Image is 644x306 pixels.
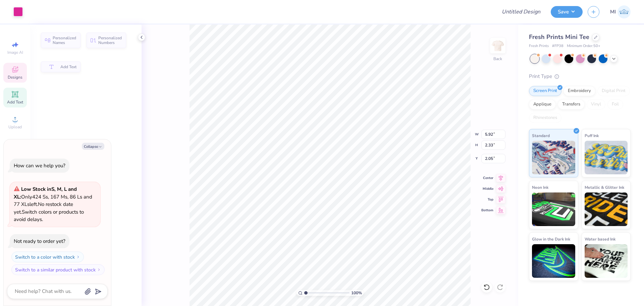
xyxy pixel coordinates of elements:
[551,6,583,18] button: Save
[7,50,23,55] span: Image AI
[351,290,362,296] span: 100 %
[481,197,493,202] span: Top
[529,33,589,41] span: Fresh Prints Mini Tee
[529,113,561,123] div: Rhinestones
[60,64,76,69] span: Add Text
[529,73,631,80] div: Print Type
[53,36,76,45] span: Personalized Names
[532,184,548,191] span: Neon Ink
[14,186,77,200] strong: Low Stock in S, M, L and XL :
[552,43,563,49] span: # FP38
[558,99,585,110] div: Transfers
[585,244,628,278] img: Water based Ink
[481,186,493,191] span: Middle
[585,192,628,226] img: Metallic & Glitter Ink
[618,5,631,18] img: Ma. Isabella Adad
[532,141,575,174] img: Standard
[532,132,550,139] span: Standard
[607,99,623,110] div: Foil
[481,176,493,180] span: Center
[493,56,502,62] div: Back
[14,186,92,223] span: Only 424 Ss, 167 Ms, 86 Ls and 77 XLs left. Switch colors or products to avoid delays.
[529,86,561,96] div: Screen Print
[585,141,628,174] img: Puff Ink
[532,235,570,243] span: Glow in the Dark Ink
[587,99,605,110] div: Vinyl
[11,252,84,262] button: Switch to a color with stock
[97,268,101,272] img: Switch to a similar product with stock
[532,192,575,226] img: Neon Ink
[7,99,23,105] span: Add Text
[14,162,65,169] div: How can we help you?
[14,201,73,215] span: No restock date yet.
[529,99,556,110] div: Applique
[585,184,624,191] span: Metallic & Glitter Ink
[11,264,105,275] button: Switch to a similar product with stock
[8,75,22,80] span: Designs
[563,86,595,96] div: Embroidery
[76,255,80,259] img: Switch to a color with stock
[585,132,599,139] span: Puff Ink
[529,43,549,49] span: Fresh Prints
[597,86,630,96] div: Digital Print
[8,124,22,130] span: Upload
[610,8,616,16] span: MI
[532,244,575,278] img: Glow in the Dark Ink
[585,235,615,243] span: Water based Ink
[481,208,493,213] span: Bottom
[14,238,65,245] div: Not ready to order yet?
[567,43,600,49] span: Minimum Order: 50 +
[98,36,122,45] span: Personalized Numbers
[610,5,631,18] a: MI
[82,143,104,150] button: Collapse
[491,39,504,52] img: Back
[496,5,546,18] input: Untitled Design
